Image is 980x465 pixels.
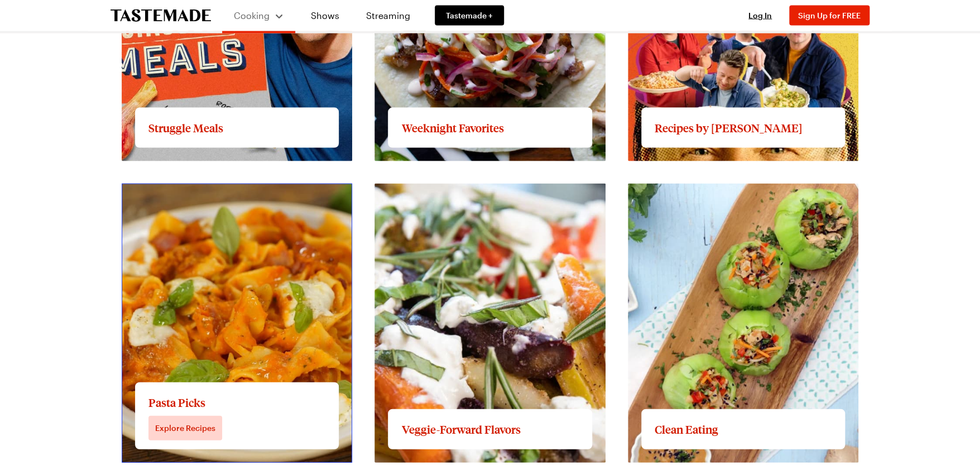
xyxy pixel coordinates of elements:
a: View full content for Veggie-Forward Flavors [374,185,562,195]
span: Cooking [234,10,270,21]
button: Sign Up for FREE [789,6,869,26]
a: Tastemade + [435,6,504,26]
span: Tastemade + [446,10,493,21]
span: Sign Up for FREE [798,11,861,20]
a: View full content for Pasta Picks [122,185,256,195]
span: Log In [748,11,772,20]
a: View full content for Clean Eating [628,185,770,195]
button: Log In [738,10,782,21]
a: To Tastemade Home Page [111,9,211,22]
button: Cooking [233,4,284,27]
